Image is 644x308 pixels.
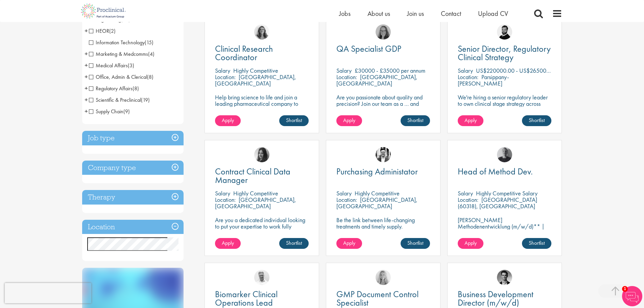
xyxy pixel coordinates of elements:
[128,62,134,69] span: (3)
[458,217,551,249] p: [PERSON_NAME] Methodenentwicklung (m/w/d)** | Dauerhaft | Biowissenschaften | [GEOGRAPHIC_DATA] (...
[215,115,241,126] a: Apply
[85,26,88,36] span: +
[85,83,88,93] span: +
[336,45,430,53] a: QA Specialist GDP
[82,131,184,145] h3: Job type
[279,238,309,249] a: Shortlist
[85,72,88,82] span: +
[339,9,351,18] span: Jobs
[145,39,153,46] span: (15)
[458,67,473,74] span: Salary
[478,9,508,18] a: Upload CV
[336,290,430,307] a: GMP Document Control Specialist
[89,108,123,115] span: Supply Chain
[89,62,134,69] span: Medical Affairs
[89,73,153,80] span: Office, Admin & Clerical
[89,50,148,57] span: Marketing & Medcomms
[89,96,150,103] span: Scientific & Preclinical
[233,189,278,197] p: Highly Competitive
[336,73,357,81] span: Location:
[336,217,430,230] p: Be the link between life-changing treatments and timely supply.
[458,189,473,197] span: Salary
[458,73,478,81] span: Location:
[215,43,273,63] span: Clinical Research Coordinator
[89,39,145,46] span: Information Technology
[89,85,133,92] span: Regulatory Affairs
[458,45,551,62] a: Senior Director, Regulatory Clinical Strategy
[215,196,236,204] span: Location:
[89,85,139,92] span: Regulatory Affairs
[476,189,538,197] p: Highly Competitive Salary
[82,220,184,234] h3: Location
[89,50,154,57] span: Marketing & Medcomms
[336,43,401,54] span: QA Specialist GDP
[336,196,418,210] p: [GEOGRAPHIC_DATA], [GEOGRAPHIC_DATA]
[215,67,230,74] span: Salary
[497,24,512,40] a: Nick Walker
[147,73,153,80] span: (8)
[407,9,424,18] a: Join us
[89,27,116,34] span: HEOR
[82,161,184,175] h3: Company type
[215,166,290,186] span: Contract Clinical Data Manager
[215,290,309,307] a: Biomarker Clinical Operations Lead
[336,167,430,176] a: Purchasing Administator
[215,189,230,197] span: Salary
[82,190,184,205] div: Therapy
[458,115,483,126] a: Apply
[376,270,391,285] a: Shannon Briggs
[367,9,390,18] span: About us
[441,9,461,18] span: Contact
[85,60,88,70] span: +
[85,49,88,59] span: +
[215,73,296,87] p: [GEOGRAPHIC_DATA], [GEOGRAPHIC_DATA]
[497,147,512,162] img: Felix Zimmer
[215,45,309,62] a: Clinical Research Coordinator
[215,73,236,81] span: Location:
[458,73,515,100] p: Parsippany-[PERSON_NAME][GEOGRAPHIC_DATA], [GEOGRAPHIC_DATA]
[401,238,430,249] a: Shortlist
[458,196,537,210] p: [GEOGRAPHIC_DATA] (60318), [GEOGRAPHIC_DATA]
[458,43,551,63] span: Senior Director, Regulatory Clinical Strategy
[85,95,88,105] span: +
[458,196,478,204] span: Location:
[401,115,430,126] a: Shortlist
[254,270,269,285] a: Joshua Bye
[85,106,88,116] span: +
[458,166,533,177] span: Head of Method Dev.
[497,270,512,285] a: Max Slevogt
[336,115,362,126] a: Apply
[622,286,642,306] img: Chatbot
[464,239,477,246] span: Apply
[123,108,130,115] span: (9)
[458,238,483,249] a: Apply
[336,94,430,120] p: Are you passionate about quality and precision? Join our team as a … and help ensure top-tier sta...
[336,238,362,249] a: Apply
[376,147,391,162] img: Edward Little
[336,67,352,74] span: Salary
[343,117,355,124] span: Apply
[215,196,296,210] p: [GEOGRAPHIC_DATA], [GEOGRAPHIC_DATA]
[5,283,91,303] iframe: reCAPTCHA
[522,238,551,249] a: Shortlist
[376,24,391,40] a: Ingrid Aymes
[464,117,477,124] span: Apply
[233,67,278,74] p: Highly Competitive
[622,286,628,292] span: 1
[336,196,357,204] span: Location:
[254,147,269,162] img: Heidi Hennigan
[89,108,130,115] span: Supply Chain
[336,189,352,197] span: Salary
[89,27,109,34] span: HEOR
[476,67,643,74] p: US$220000.00 - US$265000 per annum + Highly Competitive Salary
[458,167,551,176] a: Head of Method Dev.
[215,238,241,249] a: Apply
[141,96,150,103] span: (19)
[215,217,309,236] p: Are you a dedicated individual looking to put your expertise to work fully flexibly in a remote p...
[89,39,153,46] span: Information Technology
